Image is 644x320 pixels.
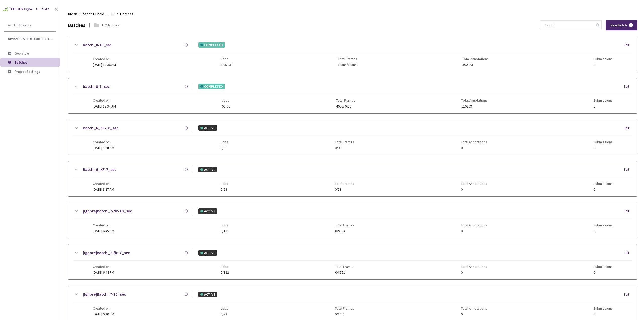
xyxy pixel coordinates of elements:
[120,11,133,17] span: Batches
[593,271,613,274] span: 0
[93,104,116,109] span: [DATE] 12:34 AM
[198,42,225,48] div: COMPLETED
[68,120,637,155] div: Batch_6_KF-10_secACTIVEEditCreated on[DATE] 3:28 AMJobs0/99Total Frames0/99Total Annotations0Subm...
[93,265,114,269] span: Created on
[93,57,116,61] span: Created on
[624,209,632,214] div: Edit
[593,223,613,227] span: Submissions
[198,250,217,256] div: ACTIVE
[68,203,637,238] div: [Ignore]Batch_7-fix-10_secACTIVEEditCreated on[DATE] 6:45 PMJobs0/131Total Frames0/9784Total Anno...
[93,187,114,192] span: [DATE] 3:27 AM
[221,188,228,191] span: 0/53
[624,250,632,255] div: Edit
[593,306,613,310] span: Submissions
[542,21,595,30] input: Search
[335,182,354,186] span: Total Frames
[221,265,229,269] span: Jobs
[336,104,355,108] span: 4656/4656
[8,37,53,41] span: Rivian 3D Static Cuboids fixed[2024-25]
[461,188,487,191] span: 0
[68,11,109,17] span: Rivian 3D Static Cuboids fixed[2024-25]
[593,188,613,191] span: 0
[83,83,110,90] a: batch_8-7_sec
[593,98,613,102] span: Submissions
[593,312,613,316] span: 0
[83,125,118,131] a: Batch_6_KF-10_sec
[221,271,229,274] span: 0/122
[335,223,354,227] span: Total Frames
[462,57,489,61] span: Total Annotations
[93,62,116,67] span: [DATE] 12:36 AM
[83,250,130,256] a: [Ignore]Batch_7-fix-7_sec
[593,140,613,144] span: Submissions
[610,23,627,27] span: New Batch
[593,57,613,61] span: Submissions
[461,98,488,102] span: Total Annotations
[593,146,613,150] span: 0
[461,104,488,108] span: 110309
[624,167,632,172] div: Edit
[222,98,230,102] span: Jobs
[461,271,487,274] span: 0
[68,244,637,279] div: [Ignore]Batch_7-fix-7_secACTIVEEditCreated on[DATE] 6:44 PMJobs0/122Total Frames0/8551Total Annot...
[624,126,632,131] div: Edit
[93,140,114,144] span: Created on
[461,140,487,144] span: Total Annotations
[461,223,487,227] span: Total Annotations
[93,223,114,227] span: Created on
[624,43,632,48] div: Edit
[624,292,632,297] div: Edit
[335,140,354,144] span: Total Frames
[461,182,487,186] span: Total Annotations
[221,57,233,61] span: Jobs
[335,146,354,150] span: 0/99
[593,229,613,233] span: 0
[338,57,357,61] span: Total Frames
[461,146,487,150] span: 0
[335,265,354,269] span: Total Frames
[221,63,233,67] span: 133/133
[462,63,489,67] span: 350823
[198,167,217,172] div: ACTIVE
[221,312,228,316] span: 0/23
[593,265,613,269] span: Submissions
[593,182,613,186] span: Submissions
[335,271,354,274] span: 0/8551
[68,161,637,196] div: Batch_6_KF-7_secACTIVEEditCreated on[DATE] 3:27 AMJobs0/53Total Frames0/53Total Annotations0Submi...
[461,265,487,269] span: Total Annotations
[15,60,27,65] span: Batches
[221,223,229,227] span: Jobs
[335,188,354,191] span: 0/53
[83,291,126,297] a: [Ignore]Batch_7-10_sec
[221,182,228,186] span: Jobs
[68,21,85,29] div: Batches
[593,104,613,108] span: 1
[83,208,132,214] a: [Ignore]Batch_7-fix-10_sec
[198,125,217,131] div: ACTIVE
[198,292,217,297] div: ACTIVE
[15,69,40,74] span: Project Settings
[93,312,114,316] span: [DATE] 6:20 PM
[36,7,50,12] div: GT Studio
[593,63,613,67] span: 1
[336,98,355,102] span: Total Frames
[15,51,29,56] span: Overview
[117,11,118,17] li: /
[461,306,487,310] span: Total Annotations
[221,140,228,144] span: Jobs
[222,104,230,108] span: 66/66
[14,23,31,27] span: All Projects
[83,166,116,173] a: Batch_6_KF-7_sec
[221,229,229,233] span: 0/131
[68,78,637,113] div: batch_8-7_secCOMPLETEDEditCreated on[DATE] 12:34 AMJobs66/66Total Frames4656/4656Total Annotation...
[93,306,114,310] span: Created on
[93,146,114,150] span: [DATE] 3:28 AM
[221,146,228,150] span: 0/99
[93,229,114,233] span: [DATE] 6:45 PM
[93,182,114,186] span: Created on
[461,229,487,233] span: 0
[221,306,228,310] span: Jobs
[624,84,632,89] div: Edit
[83,42,112,48] a: batch_8-10_sec
[198,84,225,89] div: COMPLETED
